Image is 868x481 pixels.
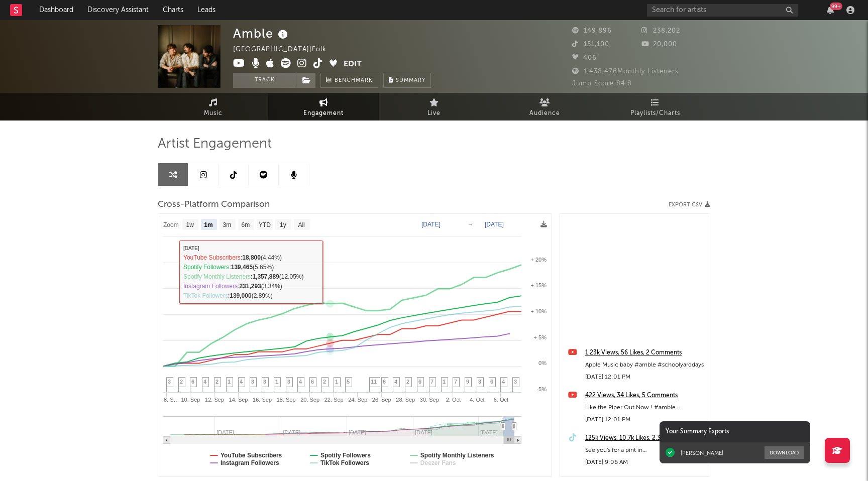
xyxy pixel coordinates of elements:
text: 30. Sep [420,397,439,403]
text: 0% [538,360,547,366]
div: Apple Music baby #amble #schoolyarddays [585,359,705,371]
span: 2 [180,379,183,385]
span: 4 [299,379,302,385]
a: Live [379,93,489,121]
span: 4 [203,379,206,385]
text: 6. Oct [494,397,508,403]
button: Export CSV [669,202,710,208]
button: 99+ [827,6,834,14]
text: YouTube Subscribers [221,452,282,459]
text: + 15% [531,282,547,288]
text: + 20% [531,257,547,263]
span: 2 [323,379,326,385]
text: TikTok Followers [320,459,369,466]
a: Engagement [268,93,379,121]
span: 1 [228,379,231,385]
span: 3 [251,379,254,385]
div: [DATE] 12:01 PM [585,414,705,426]
text: Spotify Followers [320,452,371,459]
span: 20,000 [641,41,677,48]
input: Search for artists [647,4,798,17]
text: + 5% [534,334,547,340]
span: 6 [490,379,493,385]
span: 11 [371,379,377,385]
text: 1y [280,221,286,228]
span: 3 [168,379,171,385]
text: 24. Sep [348,397,367,403]
button: Edit [344,58,362,71]
text: Instagram Followers [221,459,279,466]
span: Audience [529,107,560,119]
text: + 10% [531,308,547,314]
span: Engagement [303,107,344,119]
span: 3 [263,379,266,385]
text: 1w [186,221,194,228]
text: 22. Sep [324,397,344,403]
text: Spotify Monthly Listeners [420,452,494,459]
span: 2 [406,379,409,385]
span: Music [204,107,223,119]
a: Audience [489,93,600,121]
div: See you's for a pint in [GEOGRAPHIC_DATA]. @othervoices #amble [585,444,705,456]
span: 6 [191,379,194,385]
span: Live [427,107,441,119]
text: 3m [223,221,232,228]
span: Artist Engagement [158,138,272,150]
text: 2. Oct [446,397,461,403]
text: 4. Oct [470,397,484,403]
text: Deezer Fans [420,459,456,466]
span: 7 [454,379,457,385]
span: 1,438,476 Monthly Listeners [572,68,679,75]
span: 4 [502,379,505,385]
span: Cross-Platform Comparison [158,199,270,211]
div: Amble [233,25,290,42]
span: 4 [240,379,243,385]
span: 6 [311,379,314,385]
span: 9 [466,379,469,385]
text: [DATE] [485,221,504,228]
span: 1 [275,379,278,385]
text: 28. Sep [396,397,415,403]
button: Track [233,73,296,88]
div: Your Summary Exports [660,421,810,442]
a: 1.23k Views, 56 Likes, 2 Comments [585,347,705,359]
text: [DATE] [421,221,441,228]
span: 2 [215,379,219,385]
text: YTD [259,221,271,228]
span: 149,896 [572,28,612,34]
div: [GEOGRAPHIC_DATA] | Folk [233,44,350,56]
span: 3 [514,379,517,385]
span: Benchmark [335,75,373,87]
text: -5% [536,386,547,392]
span: 1 [335,379,338,385]
span: 1 [443,379,446,385]
text: 1m [204,221,212,228]
span: Summary [396,78,425,83]
button: Download [765,446,804,459]
a: Music [158,93,268,121]
text: 20. Sep [300,397,319,403]
a: 422 Views, 34 Likes, 5 Comments [585,390,705,402]
text: 16. Sep [253,397,272,403]
span: Playlists/Charts [630,107,680,119]
div: Like the Piper Out Now ! #amble #likethepiper [585,402,705,414]
text: All [298,221,304,228]
span: Jump Score: 84.8 [572,80,632,87]
text: 6m [242,221,250,228]
span: 7 [430,379,433,385]
text: 12. Sep [205,397,224,403]
span: 6 [383,379,386,385]
text: Zoom [163,221,179,228]
span: 238,202 [641,28,680,34]
div: [DATE] 12:01 PM [585,371,705,383]
button: Summary [383,73,431,88]
a: 125k Views, 10.7k Likes, 2.37k Shares [585,432,705,444]
div: [PERSON_NAME] [681,449,723,456]
text: 10. Sep [181,397,200,403]
span: 151,100 [572,41,609,48]
a: Benchmark [320,73,378,88]
div: 99 + [830,3,842,10]
div: [DATE] 9:06 AM [585,456,705,468]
